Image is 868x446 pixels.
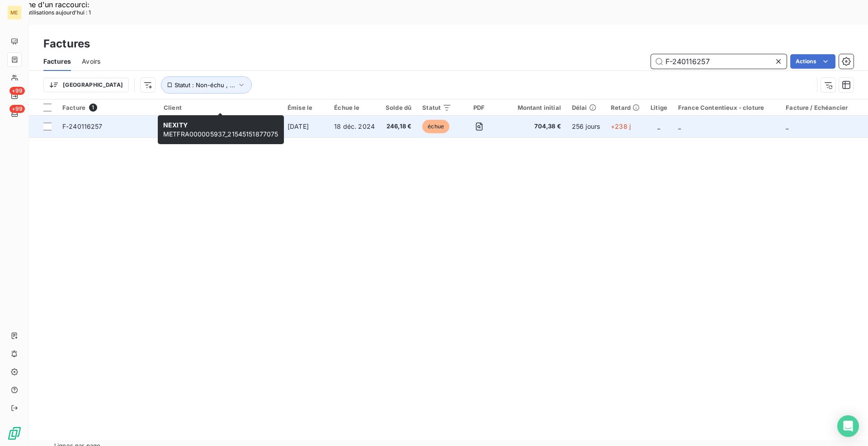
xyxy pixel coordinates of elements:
td: 256 jours [566,116,605,137]
div: Délai [572,104,600,111]
div: Retard [611,104,640,111]
div: Échue le [334,104,375,111]
span: +238 j [611,122,631,130]
td: 18 déc. 2024 [329,116,380,137]
span: METFRA000005937_21545151877075 [163,121,278,138]
span: 704,38 € [507,122,561,131]
a: +99 [7,107,21,121]
span: 246,18 € [386,122,411,131]
div: Montant initial [507,104,561,111]
span: +99 [9,87,25,95]
div: Client [164,104,277,111]
span: NEXITY [163,121,188,129]
a: +99 [7,89,21,103]
div: Solde dû [386,104,411,111]
button: [GEOGRAPHIC_DATA] [43,78,129,92]
h3: Factures [43,36,90,52]
div: Litige [651,104,667,111]
span: +99 [9,105,25,113]
span: Factures [43,57,71,66]
span: F-240116257 [62,122,103,130]
div: Statut [422,104,452,111]
span: _ [678,122,681,130]
button: Statut : Non-échu , ... [161,76,252,94]
td: [DATE] [282,116,329,137]
div: PDF [462,104,495,111]
div: Open Intercom Messenger [837,415,859,437]
span: échue [422,120,449,133]
span: 1 [89,103,97,112]
span: _ [657,122,660,130]
button: Actions [790,54,835,69]
span: Statut : Non-échu , ... [175,81,235,89]
input: Rechercher [651,54,787,69]
div: France Contentieux - cloture [678,104,775,111]
div: Émise le [288,104,323,111]
span: _ [786,122,788,130]
img: Logo LeanPay [7,426,22,441]
span: Facture [62,104,85,111]
span: Avoirs [82,57,100,66]
div: Facture / Echéancier [786,104,859,111]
